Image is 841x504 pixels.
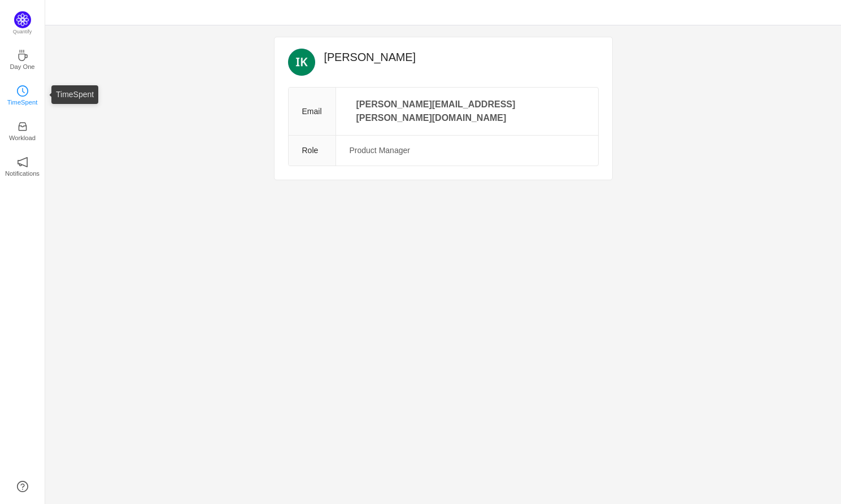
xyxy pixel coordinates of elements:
[17,85,28,97] i: icon: clock-circle
[9,133,36,143] p: Workload
[288,49,315,76] img: IK
[17,160,28,171] a: icon: notificationNotifications
[10,62,34,72] p: Day One
[289,136,336,166] th: Role
[7,97,38,107] p: TimeSpent
[289,88,336,136] th: Email
[17,121,28,132] i: icon: inbox
[17,89,28,100] a: icon: clock-circleTimeSpent
[5,168,40,179] p: Notifications
[17,53,28,64] a: icon: coffeeDay One
[17,481,28,492] a: icon: question-circle
[13,28,32,36] p: Quantify
[324,49,599,66] h2: [PERSON_NAME]
[17,157,28,168] i: icon: notification
[17,50,28,61] i: icon: coffee
[350,97,585,126] p: [PERSON_NAME][EMAIL_ADDRESS][PERSON_NAME][DOMAIN_NAME]
[14,11,31,28] img: Quantify
[335,136,598,166] td: Product Manager
[17,124,28,136] a: icon: inboxWorkload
